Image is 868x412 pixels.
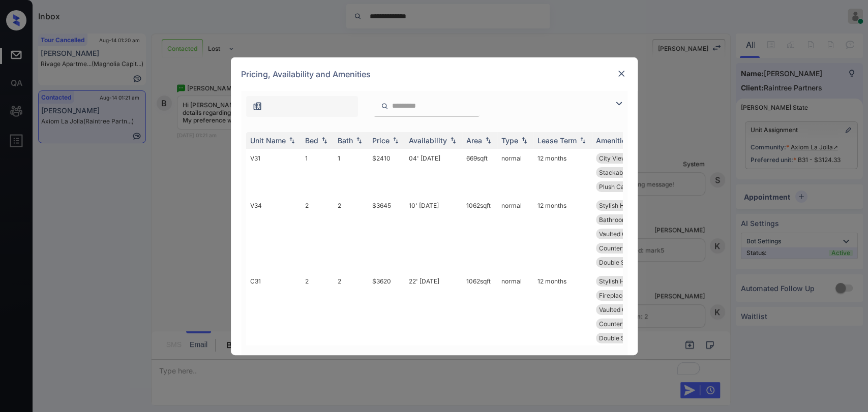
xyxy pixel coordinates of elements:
[246,196,301,272] td: V34
[533,149,592,196] td: 12 months
[372,136,390,145] div: Price
[368,149,405,196] td: $2410
[252,101,262,111] img: icon-zuma
[599,154,626,162] span: City View
[578,137,588,144] img: sorting
[246,272,301,347] td: C31
[301,196,334,272] td: 2
[391,137,401,144] img: sorting
[533,196,592,272] td: 12 months
[537,136,577,145] div: Lease Term
[462,196,497,272] td: 1062 sqft
[616,69,626,79] img: close
[334,196,368,272] td: 2
[319,137,330,144] img: sorting
[497,272,533,347] td: normal
[599,334,648,342] span: Double Sinks in...
[448,137,458,144] img: sorting
[596,136,630,145] div: Amenities
[599,169,653,176] span: Stackable Washe...
[305,136,318,145] div: Bed
[334,149,368,196] td: 1
[462,149,497,196] td: 669 sqft
[381,102,388,111] img: icon-zuma
[368,272,405,347] td: $3620
[334,272,368,347] td: 2
[405,149,462,196] td: 04' [DATE]
[599,183,645,191] span: Plush Carpeting
[405,272,462,347] td: 22' [DATE]
[599,202,649,209] span: Stylish Hardwar...
[599,230,646,238] span: Vaulted Ceiling...
[462,272,497,347] td: 1062 sqft
[599,277,649,285] span: Stylish Hardwar...
[250,136,286,145] div: Unit Name
[246,149,301,196] td: V31
[466,136,482,145] div: Area
[599,292,626,299] span: Fireplace
[501,136,518,145] div: Type
[409,136,447,145] div: Availability
[599,306,646,313] span: Vaulted Ceiling...
[483,137,493,144] img: sorting
[368,196,405,272] td: $3645
[613,98,625,110] img: icon-zuma
[519,137,529,144] img: sorting
[405,196,462,272] td: 10' [DATE]
[354,137,364,144] img: sorting
[301,272,334,347] td: 2
[533,272,592,347] td: 12 months
[497,149,533,196] td: normal
[599,259,648,266] span: Double Sinks in...
[338,136,353,145] div: Bath
[599,216,654,224] span: Bathroom Cabine...
[599,320,649,328] span: Countertops - Q...
[231,57,638,91] div: Pricing, Availability and Amenities
[287,137,297,144] img: sorting
[497,196,533,272] td: normal
[301,149,334,196] td: 1
[599,244,649,252] span: Countertops - Q...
